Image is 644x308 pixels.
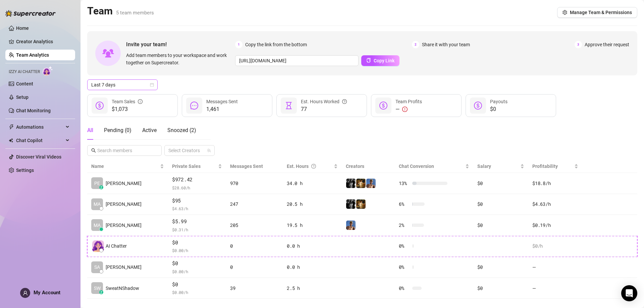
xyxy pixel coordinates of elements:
span: hourglass [285,102,293,110]
span: Team Profits [395,99,422,104]
img: Marvin [356,179,366,188]
button: Copy Link [361,55,399,66]
div: 0 [230,263,279,271]
span: Last 7 days [91,80,154,90]
span: search [91,148,96,153]
th: Creators [342,160,395,173]
div: 0.0 h [287,242,338,250]
span: 77 [301,105,347,113]
span: $0 [172,259,222,267]
img: Chat Copilot [9,138,13,143]
div: z [99,185,103,189]
span: user [23,291,28,296]
span: $ 0.00 /h [172,247,222,254]
span: Active [142,127,157,133]
span: $ 4.63 /h [172,205,222,212]
span: 2 % [399,222,410,229]
img: logo-BBDzfeDw.svg [5,10,56,17]
img: Marvin [346,199,356,209]
span: message [190,102,198,110]
span: $972.42 [172,176,222,184]
span: My Account [34,290,60,296]
span: 2 [412,41,419,48]
div: $0.19 /h [532,222,578,229]
span: Messages Sent [206,99,238,104]
span: SweatNShadow [106,285,139,292]
span: [PERSON_NAME] [106,180,142,187]
span: $ 28.60 /h [172,184,222,191]
span: MA [94,200,101,208]
span: setting [562,10,567,15]
a: Creator Analytics [16,36,70,47]
div: $0 [477,200,524,208]
span: [PERSON_NAME] [106,263,142,271]
span: Automations [16,122,64,132]
div: 19.5 h [287,222,338,229]
span: info-circle [138,98,143,105]
div: 34.0 h [287,180,338,187]
span: [PERSON_NAME] [106,200,142,208]
div: z [99,290,103,294]
span: Manage Team & Permissions [570,10,632,15]
span: 1,461 [206,105,238,113]
td: — [528,278,582,299]
div: 0.0 h [287,263,338,271]
span: Chat Copilot [16,135,64,146]
div: 970 [230,180,279,187]
span: question-circle [311,163,316,170]
span: Add team members to your workspace and work together on Supercreator. [126,52,232,66]
img: AI Chatter [43,66,53,76]
td: — [528,257,582,278]
span: dollar-circle [474,102,482,110]
span: 1 [235,41,243,48]
span: 0 % [399,263,410,271]
span: Copy the link from the bottom [245,41,307,48]
span: team [207,148,211,152]
div: $0 /h [532,242,578,250]
span: thunderbolt [9,124,14,130]
div: Pending ( 0 ) [104,126,131,134]
span: $ 0.31 /h [172,226,222,233]
h2: Team [87,5,154,17]
div: $0 [477,180,524,187]
span: $1,073 [112,105,143,113]
span: Snoozed ( 2 ) [167,127,196,133]
th: Name [87,160,168,173]
span: Copy Link [374,58,394,63]
div: 205 [230,222,279,229]
button: Manage Team & Permissions [557,7,637,18]
div: $0 [477,285,524,292]
span: 5 team members [116,10,154,16]
span: $ 0.00 /h [172,289,222,296]
span: Salary [477,164,491,169]
span: $95 [172,197,222,205]
a: Content [16,81,33,86]
a: Settings [16,168,34,173]
span: $ 0.00 /h [172,268,222,275]
div: 2.5 h [287,285,338,292]
span: Chat Conversion [399,164,434,169]
img: Marvin [346,179,356,188]
div: 0 [230,242,279,250]
input: Search members [97,147,152,154]
span: 0 % [399,242,410,250]
span: $0 [172,239,222,247]
span: dollar-circle [379,102,387,110]
div: Team Sales [112,98,143,105]
div: 247 [230,200,279,208]
span: 3 [575,41,582,48]
span: 13 % [399,180,410,187]
div: Open Intercom Messenger [621,285,637,301]
span: question-circle [342,98,347,105]
span: calendar [150,83,154,87]
span: Name [91,163,159,170]
div: $18.8 /h [532,180,578,187]
span: Messages Sent [230,164,263,169]
div: Est. Hours Worked [301,98,347,105]
span: SA [94,263,100,271]
img: Marvin [356,199,366,209]
span: $0 [172,281,222,289]
span: dollar-circle [96,102,104,110]
a: Home [16,25,29,31]
div: $0 [477,222,524,229]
